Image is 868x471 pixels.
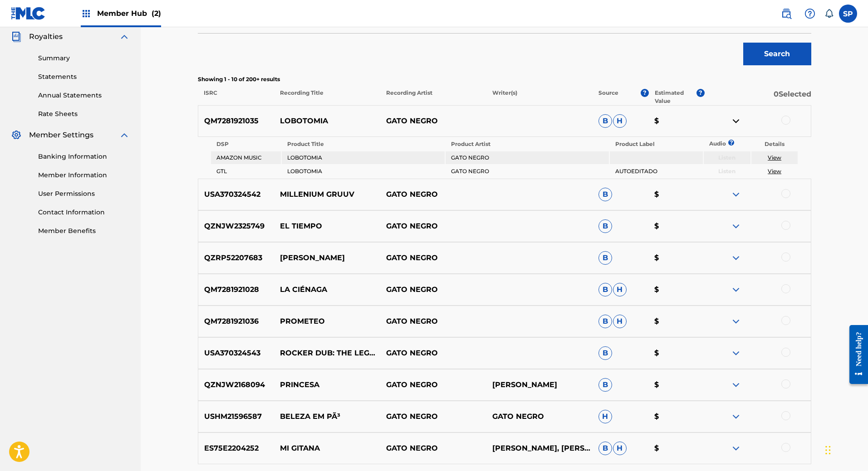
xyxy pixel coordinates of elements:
[486,379,593,390] p: [PERSON_NAME]
[598,188,612,201] span: B
[198,443,275,454] p: ES75E2204252
[731,379,741,390] img: expand
[731,443,741,454] img: expand
[648,379,705,390] p: $
[823,427,868,471] iframe: Chat Widget
[486,89,593,105] p: Writer(s)
[731,140,731,146] span: ?
[274,284,380,295] p: LA CIÉNAGA
[705,89,811,105] p: 0 Selected
[648,443,705,454] p: $
[486,411,593,422] p: GATO NEGRO
[274,411,380,422] p: BELEZA EM PÃ³
[198,89,274,105] p: ISRC
[613,442,627,455] span: H
[731,284,741,295] img: expand
[598,219,612,233] span: B
[610,165,703,178] td: AUTOEDITADO
[274,116,380,126] p: LOBOTOMIA
[198,411,275,422] p: USHM21596587
[274,443,380,454] p: MI GITANA
[152,9,161,18] span: (2)
[274,221,380,232] p: EL TIEMPO
[274,379,380,390] p: PRINCESA
[704,154,750,162] p: Listen
[743,43,811,65] button: Search
[823,427,868,471] div: Widget de chat
[648,348,705,359] p: $
[801,5,819,23] div: Help
[198,75,811,83] p: Showing 1 - 10 of 200+ results
[38,226,130,236] a: Member Benefits
[613,114,627,128] span: H
[598,251,612,265] span: B
[198,348,275,359] p: USA370324543
[29,31,63,42] span: Royalties
[38,91,130,100] a: Annual Statements
[731,316,741,327] img: expand
[38,109,130,119] a: Rate Sheets
[380,89,486,105] p: Recording Artist
[804,8,815,19] img: help
[198,189,275,200] p: USA370324542
[598,114,612,128] span: B
[282,151,445,164] td: LOBOTOMIA
[446,138,608,151] th: Product Artist
[648,316,705,327] p: $
[648,252,705,263] p: $
[11,130,22,141] img: Member Settings
[598,283,612,296] span: B
[486,443,593,454] p: [PERSON_NAME], [PERSON_NAME]
[731,348,741,359] img: expand
[446,151,608,164] td: GATO NEGRO
[648,284,705,295] p: $
[731,411,741,422] img: expand
[613,283,627,296] span: H
[731,252,741,263] img: expand
[97,8,161,19] span: Member Hub
[610,138,703,151] th: Product Label
[598,378,612,392] span: B
[781,8,792,19] img: search
[274,89,380,105] p: Recording Title
[81,8,92,19] img: Top Rightsholders
[274,348,380,359] p: ROCKER DUB: THE LEGAL BASS
[704,167,750,175] p: Listen
[198,116,275,126] p: QM7281921035
[274,189,380,200] p: MILLENIUM GRUUV
[11,7,46,20] img: MLC Logo
[731,116,741,126] img: contract
[824,9,834,18] div: Notifications
[641,89,649,97] span: ?
[38,152,130,161] a: Banking Information
[38,189,130,199] a: User Permissions
[380,284,486,295] p: GATO NEGRO
[380,189,486,200] p: GATO NEGRO
[731,189,741,200] img: expand
[11,31,22,42] img: Royalties
[198,252,275,263] p: QZRP52207683
[211,138,281,151] th: DSP
[119,130,130,141] img: expand
[825,437,831,464] div: Arrastrar
[274,252,380,263] p: [PERSON_NAME]
[598,315,612,328] span: B
[38,208,130,217] a: Contact Information
[29,130,93,141] span: Member Settings
[839,5,857,23] div: User Menu
[282,165,445,178] td: LOBOTOMIA
[380,316,486,327] p: GATO NEGRO
[768,154,781,161] a: View
[380,411,486,422] p: GATO NEGRO
[282,138,445,151] th: Product Title
[211,165,281,178] td: GTL
[598,410,612,423] span: H
[843,318,868,391] iframe: Resource Center
[768,168,781,175] a: View
[598,346,612,360] span: B
[598,442,612,455] span: B
[648,189,705,200] p: $
[38,53,130,63] a: Summary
